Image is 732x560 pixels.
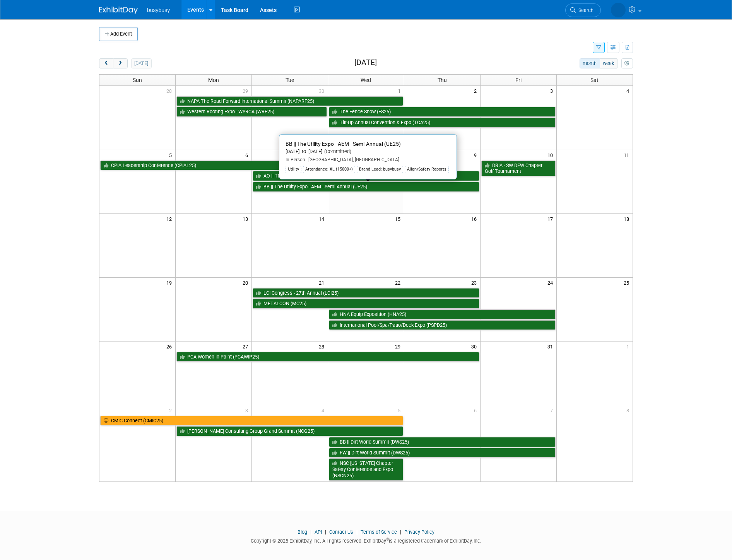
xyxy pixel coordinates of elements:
[315,529,322,535] a: API
[580,58,600,68] button: month
[547,214,556,224] span: 17
[623,278,633,287] span: 25
[329,448,556,458] a: FW || Dirt World Summit (DWS25)
[329,458,403,480] a: NSC [US_STATE] Chapter Safety Conference and Expo (NSCN25)
[329,437,556,447] a: BB || Dirt World Summit (DWS25)
[361,77,371,83] span: Wed
[166,86,175,96] span: 28
[303,166,355,173] div: Attendance: XL (15000+)
[470,278,480,287] span: 23
[286,77,294,83] span: Tue
[242,214,251,224] span: 13
[623,214,633,224] span: 18
[286,166,301,173] div: Utility
[626,405,633,415] span: 8
[176,352,479,362] a: PCA Women in Paint (PCAWIP25)
[398,529,403,535] span: |
[286,149,450,155] div: [DATE] to [DATE]
[470,341,480,351] span: 30
[473,405,480,415] span: 6
[361,529,397,535] a: Terms of Service
[590,77,599,83] span: Sat
[242,341,251,351] span: 27
[318,86,328,96] span: 30
[611,3,626,17] img: Braden Gillespie
[397,405,404,415] span: 5
[481,160,556,176] a: DBIA - SW DFW Chapter Golf Tournament
[147,7,170,13] span: busybusy
[438,77,447,83] span: Thu
[176,426,403,436] a: [PERSON_NAME] Consulting Group Grand Summit (NCG25)
[473,150,480,160] span: 9
[133,77,142,83] span: Sun
[323,529,328,535] span: |
[394,341,404,351] span: 29
[168,405,175,415] span: 2
[176,96,403,106] a: NAPA The Road Forward International Summit (NAPARF25)
[321,405,328,415] span: 4
[394,278,404,287] span: 22
[318,278,328,287] span: 21
[357,166,403,173] div: Brand Lead: busybusy
[515,77,522,83] span: Fri
[329,320,556,330] a: International Pool/Spa/Patio/Deck Expo (PSPD25)
[621,58,633,68] button: myCustomButton
[242,278,251,287] span: 20
[404,529,434,535] a: Privacy Policy
[549,405,556,415] span: 7
[100,416,403,426] a: CMIC Connect (CMIC25)
[253,182,479,192] a: BB || The Utility Expo - AEM - Semi-Annual (UE25)
[626,86,633,96] span: 4
[386,537,389,541] sup: ®
[308,529,313,535] span: |
[329,107,556,117] a: The Fence Show (FS25)
[354,58,377,67] h2: [DATE]
[286,141,401,147] span: BB || The Utility Expo - AEM - Semi-Annual (UE25)
[624,61,629,66] i: Personalize Calendar
[298,529,307,535] a: Blog
[565,3,601,17] a: Search
[166,341,175,351] span: 26
[99,58,113,68] button: prev
[549,86,556,96] span: 3
[253,299,479,309] a: METALCON (MC25)
[253,288,479,298] a: LCI Congress - 27th Annual (LCI25)
[623,150,633,160] span: 11
[208,77,219,83] span: Mon
[168,150,175,160] span: 5
[245,405,251,415] span: 3
[397,86,404,96] span: 1
[470,214,480,224] span: 16
[318,341,328,351] span: 28
[113,58,127,68] button: next
[405,166,449,173] div: Align/Safety Reports
[305,157,399,162] span: [GEOGRAPHIC_DATA], [GEOGRAPHIC_DATA]
[547,341,556,351] span: 31
[245,150,251,160] span: 6
[547,278,556,287] span: 24
[354,529,359,535] span: |
[176,107,327,117] a: Western Roofing Expo - WSRCA (WRE25)
[576,7,593,13] span: Search
[329,529,353,535] a: Contact Us
[99,7,138,14] img: ExhibitDay
[99,27,138,41] button: Add Event
[286,157,305,162] span: In-Person
[166,278,175,287] span: 19
[253,171,479,181] a: AO || The Utility Expo (UE25)
[318,214,328,224] span: 14
[329,309,556,319] a: HNA Equip Exposition (HNA25)
[100,160,327,171] a: CPIA Leadership Conference (CPIAL25)
[547,150,556,160] span: 10
[600,58,617,68] button: week
[131,58,152,68] button: [DATE]
[394,214,404,224] span: 15
[322,149,351,154] span: (Committed)
[329,118,556,128] a: Tilt-Up Annual Convention & Expo (TCA25)
[242,86,251,96] span: 29
[473,86,480,96] span: 2
[166,214,175,224] span: 12
[626,341,633,351] span: 1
